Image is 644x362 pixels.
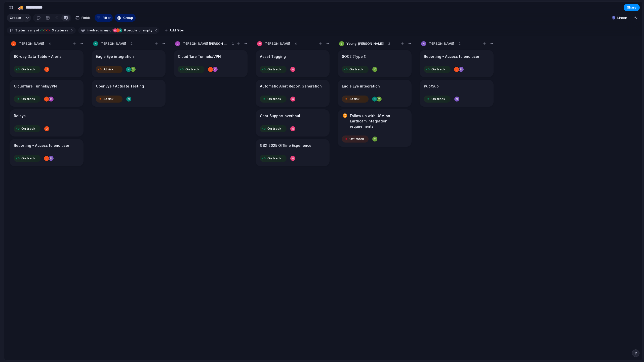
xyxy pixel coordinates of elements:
span: Linear [617,15,627,20]
span: is [27,28,29,33]
button: On track [259,65,288,73]
span: 2 [459,41,461,46]
div: Pub/SubOn track [420,80,494,107]
h1: Eagle Eye integration [342,83,380,89]
h1: OpenEye / Actuate Testing [96,83,144,89]
h1: Relays [14,113,26,119]
div: RelaysOn track [10,109,84,137]
span: On track [267,67,281,72]
div: Asset TaggingOn track [256,50,330,77]
div: 🚚 [18,4,23,11]
button: On track [259,154,288,162]
span: [PERSON_NAME] [PERSON_NAME] [182,41,227,46]
div: Follow up with USM on Earthcam integration requirementsOff track [338,109,412,147]
div: Eagle Eye integrationAt risk [92,50,166,77]
h1: Follow up with USM on Earthcam integration requirements [350,113,407,129]
span: Status [15,28,26,33]
div: Eagle Eye integrationAt risk [338,80,412,107]
span: On track [21,126,35,131]
h1: Cloudflare Tunnels/VPN [14,83,57,89]
span: [PERSON_NAME] [100,41,126,46]
span: any of [29,28,39,33]
button: 6 peopleor empty [113,28,153,33]
button: On track [423,95,452,103]
span: is [100,28,103,33]
span: any of [103,28,113,33]
span: statuses [51,28,68,33]
button: On track [259,95,288,103]
span: Create [10,15,21,20]
button: On track [13,125,42,133]
span: 6 [123,28,127,32]
h1: Cloudflare Tunnels/VPN [178,54,221,59]
span: On track [21,97,35,102]
h1: Chat Support overhaul [260,113,300,119]
span: Young-[PERSON_NAME] [346,41,384,46]
button: Filter [95,14,113,22]
span: [PERSON_NAME] [264,41,290,46]
span: On track [267,156,281,161]
span: Involved [87,28,99,33]
button: On track [259,125,288,133]
h1: SOC2 (Type 1) [342,54,367,59]
span: Group [123,15,133,20]
span: Add filter [170,28,184,33]
div: 90-day Data Table - AlertsOn track [10,50,84,77]
button: Fields [73,14,93,22]
span: 2 [131,41,133,46]
span: At risk [103,97,113,102]
div: Chat Support overhaulOn track [256,109,330,137]
button: Create [7,14,24,22]
span: On track [21,67,35,72]
div: SOC2 (Type 1)On track [338,50,412,77]
span: At risk [103,67,113,72]
span: [PERSON_NAME] [18,41,44,46]
h1: Reporting - Access to end user [424,54,479,59]
h1: GSX 2025 Offline Experience [260,143,311,148]
button: isany of [26,28,40,33]
button: On track [177,65,206,73]
button: 3 statuses [39,28,69,33]
span: On track [431,67,445,72]
button: On track [341,65,370,73]
button: At risk [95,65,124,73]
button: Linear [610,14,629,22]
div: OpenEye / Actuate TestingAt risk [92,80,166,107]
span: On track [185,67,199,72]
div: Cloudflare Tunnels/VPNOn track [10,80,84,107]
button: On track [423,65,452,73]
h1: Automatic Alert Report Generation [260,83,322,89]
button: On track [13,65,42,73]
span: 4 [295,41,297,46]
button: At risk [341,95,370,103]
h1: Asset Tagging [260,54,286,59]
div: Reporting - Access to end userOn track [10,139,84,166]
span: On track [267,97,281,102]
span: Fields [82,15,91,20]
span: On track [431,97,445,102]
div: GSX 2025 Offline ExperienceOn track [256,139,330,166]
div: Automatic Alert Report GenerationOn track [256,80,330,107]
button: On track [13,95,42,103]
span: or empty [138,28,152,33]
span: Off track [349,137,364,142]
h1: Pub/Sub [424,83,439,89]
button: 🚚 [17,4,25,12]
button: Off track [341,135,370,143]
span: On track [267,126,281,131]
span: At risk [349,97,359,102]
span: Share [627,5,636,10]
span: [PERSON_NAME] [428,41,454,46]
div: Reporting - Access to end userOn track [420,50,494,77]
button: isany of [99,28,114,33]
h1: Reporting - Access to end user [14,143,69,148]
button: On track [13,154,42,162]
span: Filter [103,15,111,20]
span: 3 [388,41,390,46]
button: Add filter [162,27,187,34]
button: Group [115,14,136,22]
span: 3 [51,28,55,32]
button: At risk [95,95,124,103]
span: 4 [49,41,51,46]
button: Share [624,4,640,11]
